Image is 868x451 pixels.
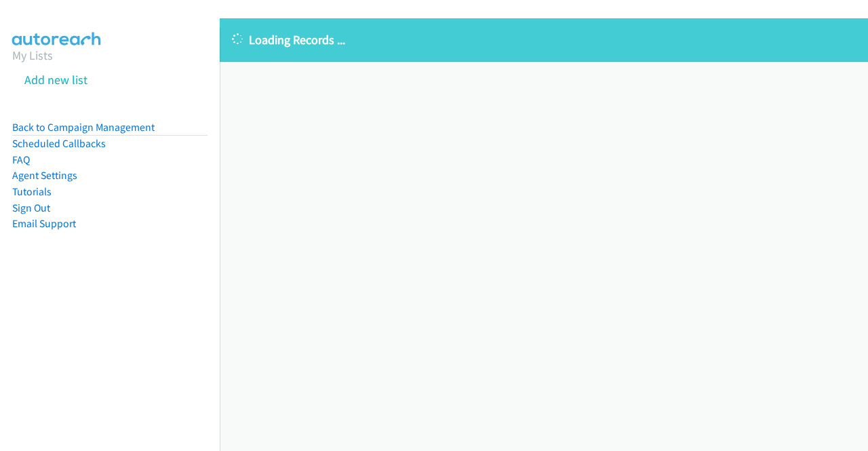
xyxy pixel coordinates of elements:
a: Add new list [24,72,87,87]
a: Agent Settings [12,169,77,182]
a: FAQ [12,153,30,166]
a: Sign Out [12,201,50,214]
a: My Lists [12,47,53,63]
a: Tutorials [12,185,52,198]
a: Email Support [12,217,76,230]
p: Loading Records ... [232,31,856,49]
a: Back to Campaign Management [12,121,155,134]
a: Scheduled Callbacks [12,137,106,150]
